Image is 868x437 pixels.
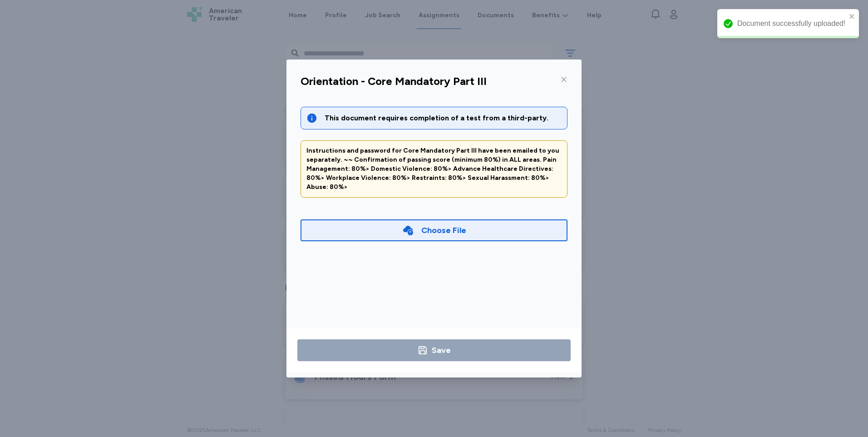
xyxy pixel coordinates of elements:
div: This document requires completion of a test from a third-party. [325,113,562,124]
div: Document successfully uploaded! [737,18,846,29]
button: Save [297,339,571,361]
button: close [849,13,855,20]
div: Instructions and password for Core Mandatory Part III have been emailed to you separately. ~~ Con... [306,146,562,192]
div: Choose File [421,224,466,237]
div: Orientation - Core Mandatory Part III [301,74,487,89]
div: Save [432,344,451,357]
